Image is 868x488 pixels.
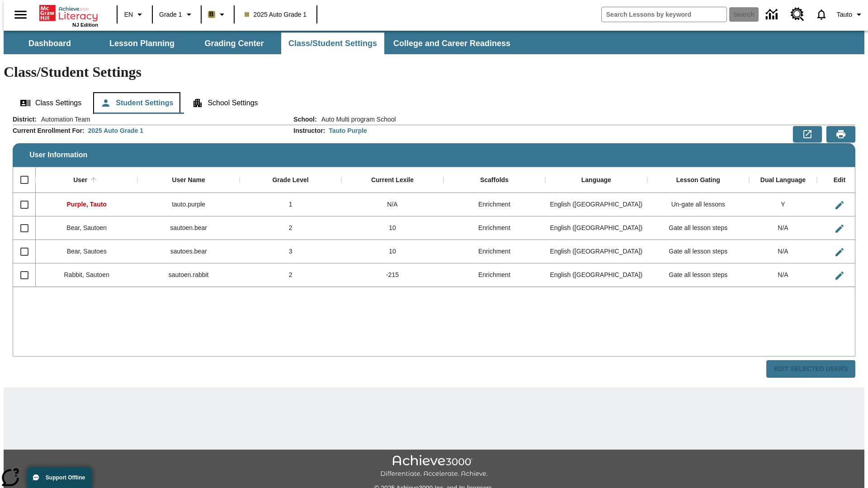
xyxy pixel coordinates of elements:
[834,176,845,184] div: Edit
[341,216,443,240] div: 10
[13,92,855,114] div: Class/Student Settings
[64,271,109,278] span: Rabbit, Sautoen
[13,116,37,123] h2: District :
[760,176,806,184] div: Dual Language
[830,220,849,238] button: Edit User
[749,216,817,240] div: N/A
[245,10,307,19] span: 2025 Auto Grade 1
[443,216,545,240] div: Enrichment
[443,240,545,263] div: Enrichment
[272,176,308,184] div: Grade Level
[156,6,198,23] button: Grade: Grade 1, Select a grade
[749,263,817,287] div: N/A
[676,176,720,184] div: Lesson Gating
[545,263,647,287] div: English (US)
[443,193,545,216] div: Enrichment
[67,201,107,208] span: Purple, Tauto
[73,176,87,184] div: User
[4,33,519,54] div: SubNavbar
[4,64,864,80] h1: Class/Student Settings
[341,263,443,287] div: -215
[240,240,341,263] div: 3
[371,176,414,184] div: Current Lexile
[443,263,545,287] div: Enrichment
[5,33,95,54] button: Dashboard
[760,2,785,27] a: Data Center
[159,10,182,19] span: Grade 1
[39,4,98,22] a: Home
[380,455,488,478] img: Achieve3000 Differentiate Accelerate Achieve
[67,248,107,255] span: Bear, Sautoes
[137,263,239,287] div: sautoen.rabbit
[810,3,833,26] a: Notifications
[480,176,509,184] div: Scaffolds
[293,116,316,123] h2: School :
[93,92,180,114] button: Student Settings
[830,243,849,261] button: Edit User
[749,240,817,263] div: N/A
[240,263,341,287] div: 2
[341,193,443,216] div: N/A
[209,9,214,20] span: B
[7,1,34,28] button: Open side menu
[602,7,726,22] input: search field
[837,10,852,19] span: Tauto
[293,127,325,135] h2: Instructor :
[137,193,239,216] div: tauto.purple
[785,2,810,27] a: Resource Center, Will open in new tab
[386,33,518,54] button: College and Career Readiness
[66,224,107,231] span: Bear, Sautoen
[833,6,868,23] button: Profile/Settings
[29,151,87,159] span: User Information
[545,240,647,263] div: English (US)
[545,216,647,240] div: English (US)
[39,3,98,28] div: Home
[581,176,611,184] div: Language
[172,176,205,184] div: User Name
[37,115,90,124] span: Automation Team
[88,126,143,135] div: 2025 Auto Grade 1
[647,193,749,216] div: Un-gate all lessons
[240,216,341,240] div: 2
[826,126,855,142] button: Print Preview
[830,267,849,285] button: Edit User
[189,33,279,54] button: Grading Center
[317,115,396,124] span: Auto Multi program School
[329,126,367,135] div: Tauto Purple
[204,6,231,23] button: Boost Class color is light brown. Change class color
[137,216,239,240] div: sautoen.bear
[281,33,384,54] button: Class/Student Settings
[13,127,85,135] h2: Current Enrollment For :
[240,193,341,216] div: 1
[647,263,749,287] div: Gate all lesson steps
[27,467,92,488] button: Support Offline
[4,31,864,54] div: SubNavbar
[13,115,855,378] div: User Information
[545,193,647,216] div: English (US)
[124,10,133,19] span: EN
[120,6,149,23] button: Language: EN, Select a language
[137,240,239,263] div: sautoes.bear
[749,193,817,216] div: Y
[793,126,822,142] button: Export to CSV
[13,92,89,114] button: Class Settings
[72,22,98,28] span: NJ Edition
[647,240,749,263] div: Gate all lesson steps
[185,92,265,114] button: School Settings
[830,196,849,214] button: Edit User
[341,240,443,263] div: 10
[647,216,749,240] div: Gate all lesson steps
[46,474,85,481] span: Support Offline
[97,33,187,54] button: Lesson Planning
